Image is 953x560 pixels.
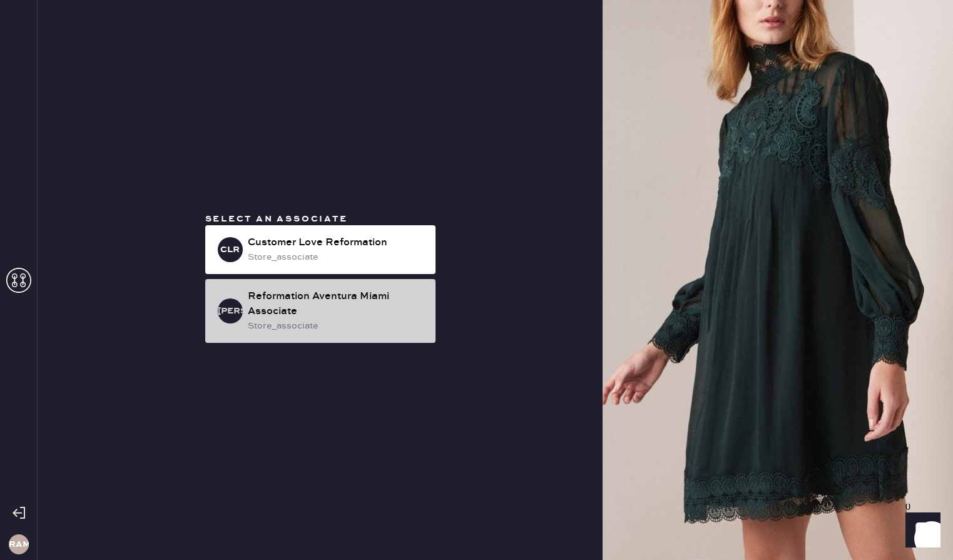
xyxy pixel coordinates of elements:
div: store_associate [248,250,426,264]
h3: RAM [9,540,29,549]
iframe: Front Chat [894,504,947,557]
h3: [PERSON_NAME] [218,307,243,315]
div: store_associate [248,319,426,333]
div: Customer Love Reformation [248,235,426,250]
h3: CLR [220,245,240,254]
div: Reformation Aventura Miami Associate [248,289,426,319]
span: Select an associate [205,213,348,225]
